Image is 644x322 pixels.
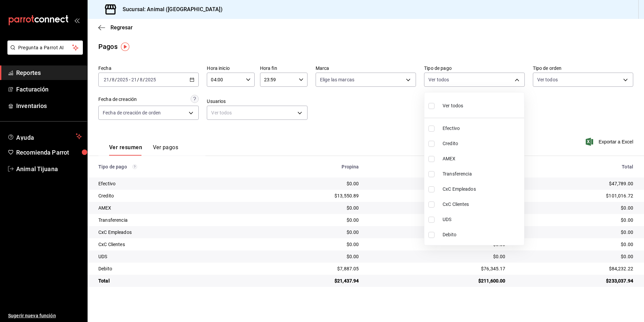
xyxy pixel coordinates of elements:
span: CxC Clientes [443,201,521,208]
span: Efectivo [443,125,521,132]
span: Transferencia [443,170,521,178]
span: UDS [443,216,521,223]
span: Debito [443,231,521,238]
span: AMEX [443,155,521,162]
img: Tooltip marker [121,43,129,51]
span: Credito [443,140,521,147]
span: Ver todos [443,102,463,109]
span: CxC Empleados [443,186,521,193]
